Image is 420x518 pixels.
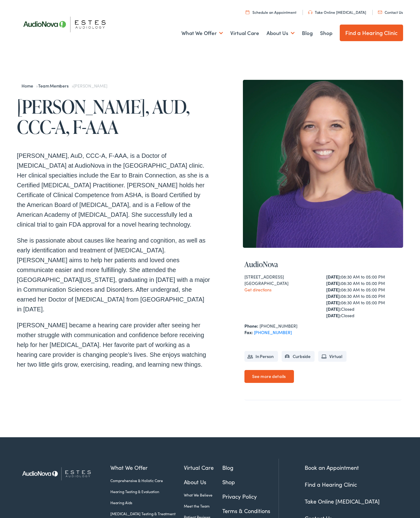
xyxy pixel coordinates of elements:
p: She is passionate about causes like hearing and cognition, as well as early identification and tr... [17,236,210,314]
p: [PERSON_NAME] became a hearing care provider after seeing her mother struggle with communication ... [17,320,210,369]
a: Book an Appointment [305,464,359,471]
img: utility icon [308,10,312,14]
a: Virtual Care [184,463,222,472]
a: What We Believe [184,492,222,498]
span: » » [22,83,107,89]
a: What We Offer [181,22,223,45]
strong: [DATE]: [326,293,341,299]
img: utility icon [246,10,249,14]
strong: Fax: [244,329,253,335]
div: [STREET_ADDRESS] [244,274,320,280]
a: Virtual Care [230,22,259,45]
p: [PERSON_NAME], AuD, CCC-A, F-AAA, is a Doctor of [MEDICAL_DATA] at AudioNova in the [GEOGRAPHIC_D... [17,151,210,229]
img: Estes Audiology [17,459,101,489]
a: Find a Hearing Clinic [340,25,403,41]
a: Blog [222,463,279,472]
a: [MEDICAL_DATA] Testing & Treatment [110,511,184,516]
a: Team Members [38,83,71,89]
a: Find a Hearing Clinic [305,481,357,488]
li: Virtual [318,351,346,362]
strong: [DATE]: [326,274,341,280]
a: [PHONE_NUMBER] [254,329,292,335]
a: Take Online [MEDICAL_DATA] [305,497,380,505]
a: Hearing Aids [110,500,184,505]
a: About Us [267,22,295,45]
li: In Person [244,351,278,362]
a: What We Offer [110,463,184,472]
a: Privacy Policy [222,492,279,500]
strong: [DATE]: [326,306,341,312]
span: [PERSON_NAME] [73,83,107,89]
a: Home [22,83,36,89]
a: Shop [222,478,279,486]
h4: AudioNova [244,260,402,269]
a: Meet the Team [184,503,222,509]
strong: [DATE]: [326,312,341,318]
strong: Phone: [244,323,258,329]
div: 08:30 AM to 05:00 PM 08:30 AM to 05:00 PM 08:30 AM to 05:00 PM 08:30 AM to 05:00 PM 08:30 AM to 0... [326,274,402,319]
a: [PHONE_NUMBER] [260,323,297,329]
a: About Us [184,478,222,486]
div: [GEOGRAPHIC_DATA] [244,280,320,286]
strong: [DATE]: [326,280,341,286]
a: Get directions [244,286,271,293]
a: Contact Us [378,10,403,15]
a: Take Online [MEDICAL_DATA] [308,10,366,15]
a: Blog [302,22,313,45]
li: Curbside [282,351,315,362]
a: Shop [320,22,332,45]
a: Terms & Conditions [222,507,279,515]
a: Hearing Testing & Evaluation [110,489,184,494]
strong: [DATE]: [326,286,341,293]
a: Comprehensive & Holistic Care [110,478,184,483]
a: See more details [244,370,294,383]
h1: [PERSON_NAME], AUD, CCC-A, F-AAA [17,96,210,137]
strong: [DATE]: [326,299,341,306]
a: Schedule an Appointment [246,10,296,15]
img: utility icon [378,11,382,14]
